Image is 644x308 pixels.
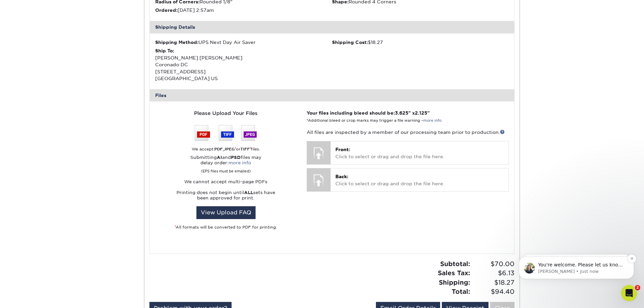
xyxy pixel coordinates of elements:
span: 2.125 [415,110,427,116]
p: Printing does not begin until sets have been approved for print. [155,190,296,201]
span: 3.625 [395,110,408,116]
p: All files are inspected by a member of our processing team prior to production. [307,129,508,136]
sup: 1 [175,224,176,228]
strong: JPEG [224,147,235,151]
small: *Additional bleed or crop marks may trigger a file warning – [307,118,442,123]
span: Front: [335,147,350,152]
a: View Upload FAQ [196,206,256,219]
span: $6.13 [472,268,515,278]
div: [PERSON_NAME] [PERSON_NAME] Coronado DC [STREET_ADDRESS] [GEOGRAPHIC_DATA] US [155,47,332,82]
strong: ALL [244,190,253,195]
sup: 1 [250,146,251,150]
p: Click to select or drag and drop the file here. [335,146,503,160]
div: All formats will be converted to PDF for printing. [155,224,296,230]
li: [DATE] 2:57am [155,7,332,14]
div: Files [150,89,514,101]
strong: PSD [231,155,241,160]
p: Submitting and files may delay order: [155,155,296,174]
iframe: Intercom notifications message [509,242,644,290]
div: UPS Next Day Air Saver [155,39,332,46]
div: Shipping Details [150,21,514,33]
strong: Shipping Cost: [332,40,368,45]
strong: Total: [452,288,470,295]
strong: Your files including bleed should be: " x " [307,110,430,116]
p: We cannot accept multi-page PDFs [155,179,296,185]
div: Please Upload Your Files [155,110,296,117]
a: more info [423,118,442,123]
strong: Ship To: [155,48,174,53]
span: $18.27 [472,278,515,287]
span: 2 [635,285,640,290]
small: (EPS files must be emailed) [201,166,251,174]
span: $70.00 [472,259,515,269]
p: Click to select or drag and drop the file here. [335,173,503,187]
div: We accept: , or files. [155,146,296,152]
a: more info [229,160,251,165]
strong: Shipping Method: [155,40,198,45]
iframe: Intercom live chat [621,285,637,301]
strong: Subtotal: [440,260,470,267]
strong: Shipping: [439,279,470,286]
strong: PDF [214,147,223,151]
strong: Ordered: [155,7,177,13]
span: $94.40 [472,287,515,297]
strong: Sales Tax: [438,269,470,277]
div: $18.27 [332,39,509,46]
strong: TIFF [240,147,250,151]
strong: AI [217,155,222,160]
span: Back: [335,174,348,179]
sup: 1 [235,146,236,150]
img: We accept: PSD, TIFF, or JPEG (JPG) [195,125,257,141]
